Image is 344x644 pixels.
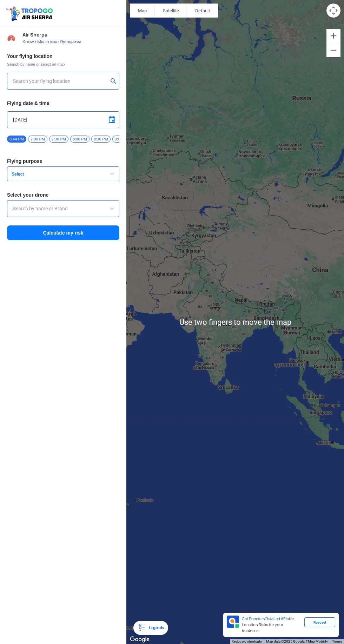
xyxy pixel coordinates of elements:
div: Request [304,617,335,627]
button: Zoom in [326,29,340,43]
img: ic_tgdronemaps.svg [5,5,55,21]
button: Zoom out [326,43,340,57]
input: Search by name or Brand [13,204,113,213]
span: 8:30 PM [91,136,111,143]
button: Show street map [130,4,155,18]
span: 6:44 PM [7,136,26,143]
button: Keyboard shortcuts [232,639,262,644]
h3: Flying purpose [7,159,119,164]
h3: Flying date & time [7,101,119,106]
span: 7:30 PM [49,136,68,143]
span: Get Premium Detailed APIs [242,616,289,621]
span: Air Sherpa [22,32,119,38]
span: 9:00 PM [112,136,132,143]
a: Terms [332,639,342,643]
span: Select [9,171,97,177]
span: 7:00 PM [28,136,47,143]
input: Search your flying location [13,77,108,85]
button: Calculate my risk [7,225,119,240]
h3: Select your drone [7,192,119,197]
span: Map data ©2025 Google, TMap Mobility [266,639,328,643]
a: Open this area in Google Maps (opens a new window) [128,635,151,644]
img: Google [128,635,151,644]
span: Search by name or select on map [7,61,119,67]
input: Select Date [13,116,113,124]
img: Risk Scores [7,34,15,42]
img: Premium APIs [227,616,239,628]
div: Legends [146,624,164,632]
button: Show satellite imagery [155,4,187,18]
h3: Your flying location [7,54,119,59]
span: 8:00 PM [70,136,90,143]
img: Legends [138,624,146,632]
span: Know risks in your flying area [22,39,119,45]
button: Map camera controls [326,4,340,18]
button: Select [7,166,119,181]
div: for Location Risks for your business. [239,616,304,634]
